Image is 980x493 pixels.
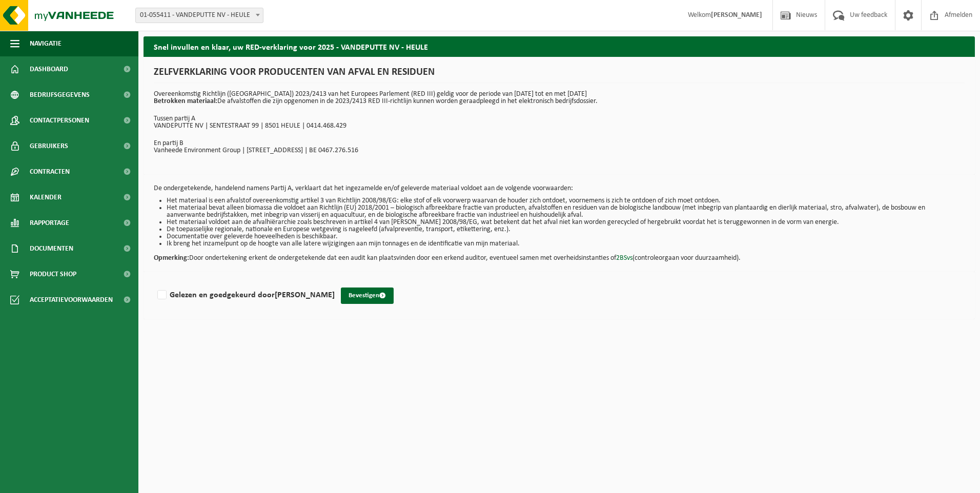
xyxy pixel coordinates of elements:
[154,67,965,83] h1: ZELFVERKLARING VOOR PRODUCENTEN VAN AFVAL EN RESIDUEN
[30,82,90,108] span: Bedrijfsgegevens
[30,31,62,56] span: Navigatie
[30,210,69,236] span: Rapportage
[154,91,965,105] p: Overeenkomstig Richtlijn ([GEOGRAPHIC_DATA]) 2023/2413 van het Europees Parlement (RED III) geldi...
[341,287,394,304] button: Bevestigen
[154,140,965,147] p: En partij B
[154,97,217,105] strong: Betrokken materiaal:
[154,254,189,262] strong: Opmerking:
[711,11,762,19] strong: [PERSON_NAME]
[30,108,89,133] span: Contactpersonen
[154,147,965,154] p: Vanheede Environment Group | [STREET_ADDRESS] | BE 0467.276.516
[30,184,62,210] span: Kalender
[30,287,113,313] span: Acceptatievoorwaarden
[30,159,70,184] span: Contracten
[275,291,335,299] strong: [PERSON_NAME]
[167,219,965,226] li: Het materiaal voldoet aan de afvalhiërarchie zoals beschreven in artikel 4 van [PERSON_NAME] 2008...
[167,233,965,240] li: Documentatie over geleverde hoeveelheden is beschikbaar.
[154,185,965,192] p: De ondergetekende, handelend namens Partij A, verklaart dat het ingezamelde en/of geleverde mater...
[30,133,68,159] span: Gebruikers
[616,254,632,262] a: 2BSvs
[5,470,171,493] iframe: chat widget
[30,56,68,82] span: Dashboard
[136,8,263,23] span: 01-055411 - VANDEPUTTE NV - HEULE
[154,248,965,262] p: Door ondertekening erkent de ondergetekende dat een audit kan plaatsvinden door een erkend audito...
[167,226,965,233] li: De toepasselijke regionale, nationale en Europese wetgeving is nageleefd (afvalpreventie, transpo...
[155,287,335,303] label: Gelezen en goedgekeurd door
[167,197,965,204] li: Het materiaal is een afvalstof overeenkomstig artikel 3 van Richtlijn 2008/98/EG: elke stof of el...
[144,36,975,56] h2: Snel invullen en klaar, uw RED-verklaring voor 2025 - VANDEPUTTE NV - HEULE
[154,115,965,122] p: Tussen partij A
[135,8,263,23] span: 01-055411 - VANDEPUTTE NV - HEULE
[154,122,965,130] p: VANDEPUTTE NV | SENTESTRAAT 99 | 8501 HEULE | 0414.468.429
[167,204,965,219] li: Het materiaal bevat alleen biomassa die voldoet aan Richtlijn (EU) 2018/2001 – biologisch afbreek...
[30,236,73,261] span: Documenten
[167,240,965,248] li: Ik breng het inzamelpunt op de hoogte van alle latere wijzigingen aan mijn tonnages en de identif...
[30,261,76,287] span: Product Shop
